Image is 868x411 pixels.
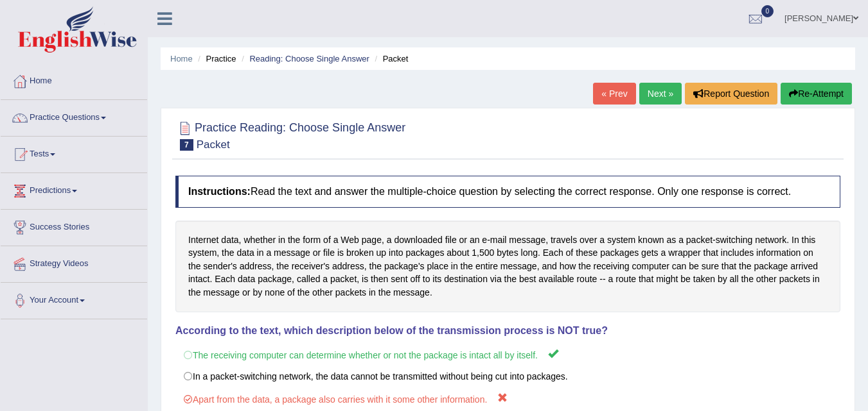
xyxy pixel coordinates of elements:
[195,53,236,65] li: Practice
[175,221,840,312] div: Internet data, whether in the form of a Web page, a downloaded file or an e-mail message, travels...
[197,138,230,151] small: Packet
[593,83,635,105] a: « Prev
[1,137,147,169] a: Tests
[1,210,147,242] a: Success Stories
[175,119,405,151] h2: Practice Reading: Choose Single Answer
[1,173,147,205] a: Predictions
[175,387,840,410] label: Apart from the data, a package also carries with it some other information.
[1,246,147,278] a: Strategy Videos
[175,365,840,387] label: In a packet-switching network, the data cannot be transmitted without being cut into packages.
[175,176,840,208] h4: Read the text and answer the multiple-choice question by selecting the correct response. Only one...
[639,83,682,105] a: Next »
[761,5,774,17] span: 0
[249,54,369,63] a: Reading: Choose Single Answer
[371,53,408,65] li: Packet
[180,139,193,151] span: 7
[1,63,147,96] a: Home
[175,325,840,337] h4: According to the text, which description below of the transmission process is NOT true?
[170,54,193,63] a: Home
[188,186,251,197] b: Instructions:
[1,283,147,315] a: Your Account
[175,342,840,366] label: The receiving computer can determine whether or not the package is intact all by itself.
[1,100,147,132] a: Practice Questions
[685,83,777,105] button: Report Question
[781,83,852,105] button: Re-Attempt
